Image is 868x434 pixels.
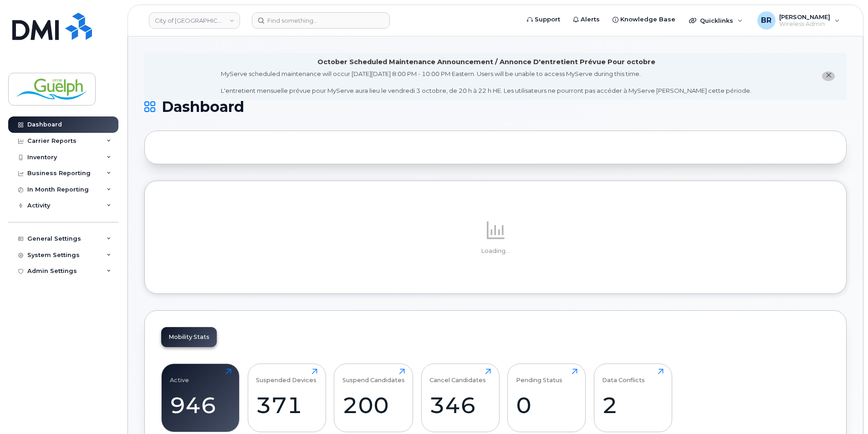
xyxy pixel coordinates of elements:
[256,368,317,427] a: Suspended Devices371
[256,368,317,384] div: Suspended Devices
[170,368,189,384] div: Active
[161,247,830,255] p: Loading...
[429,368,486,384] div: Cancel Candidates
[162,100,244,114] span: Dashboard
[170,392,231,419] div: 946
[602,392,664,419] div: 2
[317,57,655,67] div: October Scheduled Maintenance Announcement / Annonce D'entretient Prévue Pour octobre
[516,368,562,384] div: Pending Status
[221,70,751,95] div: MyServe scheduled maintenance will occur [DATE][DATE] 8:00 PM - 10:00 PM Eastern. Users will be u...
[342,368,405,384] div: Suspend Candidates
[516,392,577,419] div: 0
[602,368,664,427] a: Data Conflicts2
[516,368,577,427] a: Pending Status0
[822,71,835,81] button: close notification
[602,368,645,384] div: Data Conflicts
[256,392,317,419] div: 371
[429,392,491,419] div: 346
[342,392,405,419] div: 200
[170,368,231,427] a: Active946
[429,368,491,427] a: Cancel Candidates346
[342,368,405,427] a: Suspend Candidates200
